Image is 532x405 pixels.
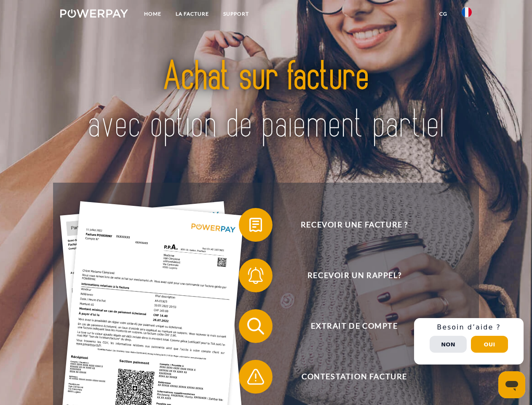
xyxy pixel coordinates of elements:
iframe: Bouton de lancement de la fenêtre de messagerie [498,371,525,398]
button: Recevoir un rappel? [239,259,458,292]
img: fr [462,7,472,17]
a: Home [137,6,168,22]
img: qb_search.svg [245,316,266,337]
button: Contestation Facture [239,360,458,394]
button: Recevoir une facture ? [239,208,458,242]
span: Recevoir un rappel? [251,259,457,292]
img: title-powerpay_fr.svg [80,40,452,162]
span: Extrait de compte [251,309,457,343]
div: Schnellhilfe [414,318,524,364]
button: Oui [471,336,508,353]
span: Recevoir une facture ? [251,208,457,242]
span: Contestation Facture [251,360,457,394]
a: CG [432,6,454,22]
img: qb_bell.svg [245,265,266,286]
h3: Besoin d’aide ? [419,323,519,332]
button: Extrait de compte [239,309,458,343]
img: logo-powerpay-white.svg [60,9,128,18]
a: Support [216,6,256,22]
button: Non [430,336,467,353]
a: LA FACTURE [168,6,216,22]
img: qb_warning.svg [245,366,266,387]
img: qb_bill.svg [245,214,266,235]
